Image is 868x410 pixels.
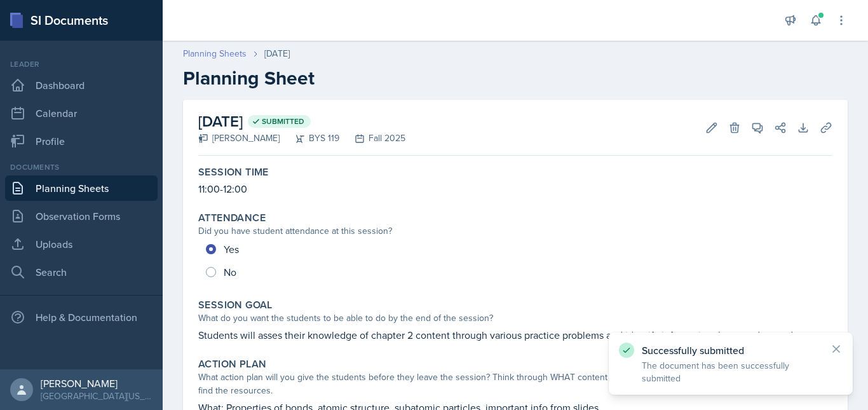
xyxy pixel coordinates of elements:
div: Leader [5,58,158,70]
div: What action plan will you give the students before they leave the session? Think through WHAT con... [198,371,832,397]
a: Dashboard [5,72,158,98]
h2: [DATE] [198,110,405,133]
div: [PERSON_NAME] [41,377,153,390]
p: 11:00-12:00 [198,181,832,196]
div: BYS 119 [280,132,339,145]
p: The document has been successfully submitted [642,359,820,385]
div: Help & Documentation [5,304,158,330]
div: [DATE] [264,47,290,60]
label: Attendance [198,212,266,224]
div: [PERSON_NAME] [198,132,280,145]
div: Documents [5,161,158,173]
a: Profile [5,128,158,154]
div: Fall 2025 [339,132,405,145]
p: Successfully submitted [642,344,820,357]
span: Submitted [262,116,304,126]
label: Session Time [198,166,269,179]
div: What do you want the students to be able to do by the end of the session? [198,311,832,325]
a: Planning Sheets [183,47,247,60]
h2: Planning Sheet [183,67,848,90]
a: Planning Sheets [5,175,158,201]
a: Calendar [5,100,158,126]
label: Session Goal [198,299,273,311]
a: Observation Forms [5,203,158,229]
p: Students will asses their knowledge of chapter 2 content through various practice problems and id... [198,327,832,343]
div: [GEOGRAPHIC_DATA][US_STATE] in [GEOGRAPHIC_DATA] [41,390,153,402]
label: Action Plan [198,358,266,371]
a: Uploads [5,231,158,257]
a: Search [5,259,158,285]
div: Did you have student attendance at this session? [198,224,832,238]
